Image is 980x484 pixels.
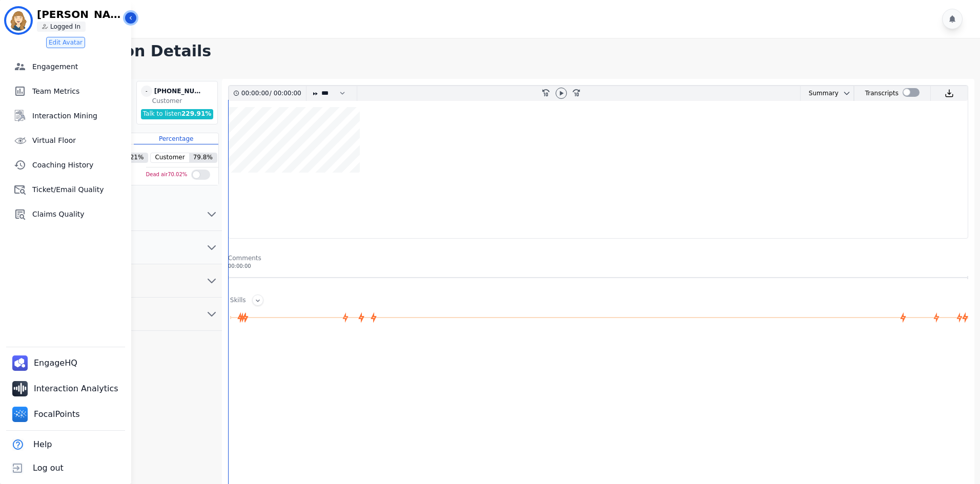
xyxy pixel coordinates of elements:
button: Edit Avatar [46,37,85,48]
span: Coaching History [32,160,127,170]
span: EngageHQ [34,357,79,369]
h1: Interaction Details [50,42,980,60]
span: 91.21 % [116,153,148,162]
div: 00:00:00 [241,86,270,101]
a: EngageHQ [8,351,84,375]
span: 229.91 % [181,110,211,117]
img: person [42,24,48,30]
div: Transcripts [865,86,899,101]
span: Help [33,438,52,451]
div: Summary [801,86,839,101]
span: Ticket/Email Quality [32,184,127,195]
button: chevron down [839,89,851,97]
span: Customer [151,153,189,162]
div: Comments [228,254,968,262]
button: Questions chevron down [43,298,222,331]
button: Metadata chevron down [43,264,222,298]
span: Interaction Mining [32,111,127,121]
a: Interaction Mining [2,106,131,126]
div: Percentage [134,133,218,144]
img: download audio [945,89,954,98]
p: [PERSON_NAME] [37,9,124,19]
a: Claims Quality [2,204,131,224]
div: Skills [230,296,246,306]
a: FocalPoints [8,403,86,426]
div: 00:00:00 [228,262,968,270]
span: - [141,86,152,97]
p: Logged In [50,23,80,31]
button: Help [6,433,54,456]
svg: chevron down [206,275,218,287]
button: Sentiment chevron down [43,198,222,231]
div: Dead air 70.02 % [146,167,188,182]
div: Customer [152,97,215,105]
div: Talk to listen [141,109,214,119]
span: Interaction Analytics [34,383,120,395]
a: Engagement [2,56,131,77]
div: 00:00:00 [272,86,300,101]
a: Interaction Analytics [8,377,125,401]
img: Bordered avatar [6,8,31,33]
button: QA Scores chevron down [43,231,222,264]
a: Team Metrics [2,81,131,101]
span: Engagement [32,61,127,72]
span: FocalPoints [34,408,82,420]
a: Ticket/Email Quality [2,179,131,200]
span: Virtual Floor [32,135,127,145]
svg: chevron down [206,208,218,220]
a: Virtual Floor [2,130,131,151]
div: [PHONE_NUMBER] [154,86,206,97]
svg: chevron down [843,89,851,97]
svg: chevron down [206,241,218,254]
div: / [241,86,304,101]
svg: chevron down [206,308,218,320]
span: 79.8 % [189,153,217,162]
button: Log out [6,456,66,480]
span: Log out [33,462,64,474]
span: Team Metrics [32,86,127,96]
a: Coaching History [2,155,131,175]
span: Claims Quality [32,209,127,219]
